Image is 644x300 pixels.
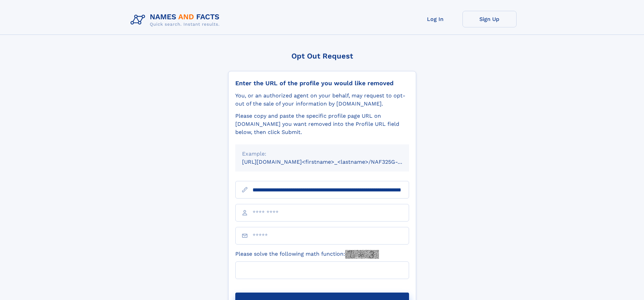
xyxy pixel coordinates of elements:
[408,11,462,27] a: Log In
[235,79,409,87] div: Enter the URL of the profile you would like removed
[242,159,422,165] small: [URL][DOMAIN_NAME]<firstname>_<lastname>/NAF325G-xxxxxxxx
[228,52,416,60] div: Opt Out Request
[242,150,402,158] div: Example:
[235,92,409,108] div: You, or an authorized agent on your behalf, may request to opt-out of the sale of your informatio...
[128,11,225,29] img: Logo Names and Facts
[462,11,517,27] a: Sign Up
[235,112,409,136] div: Please copy and paste the specific profile page URL on [DOMAIN_NAME] you want removed into the Pr...
[235,250,379,259] label: Please solve the following math function:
